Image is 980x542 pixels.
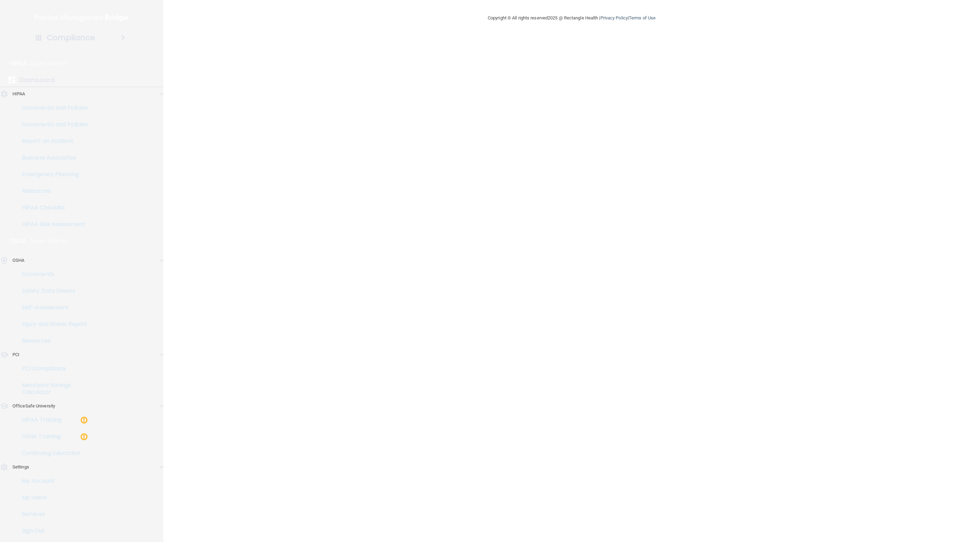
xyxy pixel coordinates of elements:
p: HIPAA Training [5,416,62,423]
a: Dashboard [8,76,153,84]
p: OSHA [9,237,27,245]
p: Sign Out [5,527,99,534]
p: Documents [5,271,99,278]
p: My Account [5,478,99,484]
p: Learn More! [30,237,67,245]
p: OSHA [12,256,24,265]
p: HIPAA [12,90,25,98]
p: Continuing Education [5,450,99,457]
img: warning-circle.0cc9ac19.png [80,416,88,424]
div: Copyright © All rights reserved 2025 @ Rectangle Health | | [445,7,698,29]
a: Terms of Use [629,15,656,20]
p: Dashboard [19,76,54,84]
img: warning-circle.0cc9ac19.png [80,432,88,441]
img: dashboard.aa5b2476.svg [8,77,15,84]
p: PCI Compliance [5,365,99,372]
p: HIPAA [9,59,27,68]
h4: Compliance [47,33,95,43]
p: Services [5,511,99,518]
p: Report an Incident [5,138,99,145]
p: Business Associates [5,154,99,161]
p: Emergency Planning [5,171,99,178]
p: PCI [12,351,19,359]
p: OfficeSafe University [12,402,55,410]
p: Merchant Savings Calculator [5,382,99,396]
p: Self-Assessment [5,304,99,311]
p: HIPAA Risk Assessment [5,221,99,228]
p: OSHA Training [5,433,61,440]
p: Resources [5,337,99,344]
p: Documents and Policies [5,121,99,128]
p: HIPAA Checklist [5,204,99,211]
p: Learn More! [31,59,67,68]
p: Safety Data Sheets [5,287,99,294]
p: Documents and Policies [5,104,99,111]
p: Resources [5,188,99,195]
a: Privacy Policy [600,15,628,20]
p: Injury and Illness Report [5,321,99,328]
p: Settings [12,463,29,471]
img: PMB logo [35,11,129,25]
p: My Users [5,494,99,501]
